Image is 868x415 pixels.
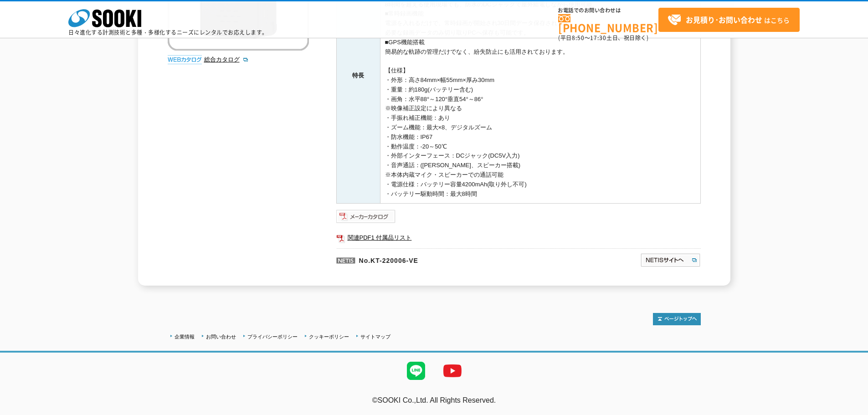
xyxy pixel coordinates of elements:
p: No.KT-220006-VE [336,248,552,270]
img: LINE [398,353,434,389]
img: webカタログ [168,55,202,64]
span: 8:50 [572,34,585,42]
img: YouTube [434,353,471,389]
strong: お見積り･お問い合わせ [686,14,762,25]
a: 企業情報 [175,334,195,339]
span: 17:30 [590,34,606,42]
a: お問い合わせ [206,334,236,339]
span: (平日 ～ 土日、祝日除く) [558,34,648,42]
span: お電話でのお問い合わせは [558,8,658,13]
a: クッキーポリシー [309,334,349,339]
a: サイトマップ [360,334,390,339]
a: テストMail [833,406,868,414]
a: プライバシーポリシー [247,334,298,339]
img: メーカーカタログ [336,209,396,224]
a: お見積り･お問い合わせはこちら [658,8,800,32]
p: 日々進化する計測技術と多種・多様化するニーズにレンタルでお応えします。 [68,30,268,35]
span: はこちら [668,13,790,27]
a: メーカーカタログ [336,215,396,222]
a: 総合カタログ [204,56,249,63]
a: 関連PDF1 付属品リスト [336,232,701,244]
img: NETISサイトへ [640,253,701,267]
a: [PHONE_NUMBER] [558,14,658,33]
img: トップページへ [653,313,701,325]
